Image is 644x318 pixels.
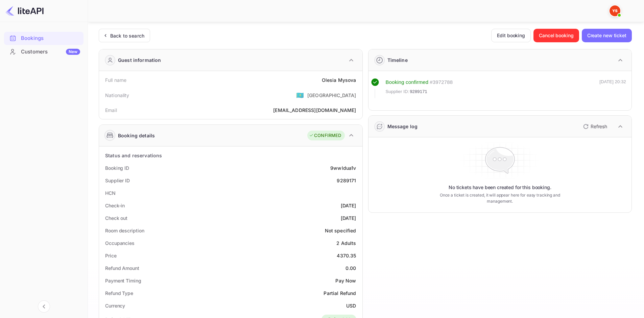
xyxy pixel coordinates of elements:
img: LiteAPI logo [5,5,44,16]
div: [DATE] [341,214,356,222]
div: CONFIRMED [309,132,341,139]
div: Booking confirmed [386,78,429,86]
div: Occupancies [105,240,135,247]
div: Timeline [387,56,408,64]
div: Bookings [21,35,80,42]
button: Collapse navigation [38,300,50,313]
div: 9289171 [337,177,356,184]
div: Bookings [4,32,84,45]
button: Cancel booking [533,29,579,42]
div: 2 Adults [336,240,356,247]
div: HCN [105,189,116,197]
p: Once a ticket is created, it will appear here for easy tracking and management. [429,192,571,204]
div: [GEOGRAPHIC_DATA] [307,92,356,99]
div: Full name [105,76,126,84]
div: 4370.35 [337,252,356,259]
div: Email [105,107,117,114]
button: Edit booking [491,29,531,42]
div: [EMAIL_ADDRESS][DOMAIN_NAME] [273,107,356,114]
div: [DATE] 20:32 [599,78,626,98]
div: Booking ID [105,164,129,172]
div: Room description [105,227,144,234]
div: Check out [105,214,127,222]
p: No tickets have been created for this booking. [449,184,551,191]
div: Refund Type [105,290,133,297]
div: New [66,49,80,55]
a: Bookings [4,32,84,44]
div: Price [105,252,117,259]
div: [DATE] [341,202,356,209]
div: # 3972788 [430,78,453,86]
div: Pay Now [335,277,356,284]
div: USD [346,302,356,309]
div: Customers [21,48,80,56]
div: Supplier ID [105,177,130,184]
div: Back to search [110,32,144,39]
div: Refund Amount [105,265,139,272]
div: Not specified [325,227,356,234]
div: Message log [387,123,418,130]
div: Status and reservations [105,152,162,159]
button: Create new ticket [582,29,632,42]
span: United States [296,89,304,101]
div: Booking details [118,132,155,139]
a: CustomersNew [4,45,84,58]
span: 9289171 [410,88,427,95]
div: Check-in [105,202,125,209]
div: Partial Refund [324,290,356,297]
img: Yandex Support [610,5,620,16]
button: Refresh [579,121,610,132]
div: CustomersNew [4,45,84,59]
div: Olesia Mysova [322,76,356,84]
div: Nationality [105,92,129,99]
div: Payment Timing [105,277,141,284]
div: 9wwldua1v [330,164,356,172]
span: Supplier ID: [386,88,409,95]
div: Guest information [118,56,161,64]
div: 0.00 [345,265,356,272]
div: Currency [105,302,125,309]
p: Refresh [591,123,607,130]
